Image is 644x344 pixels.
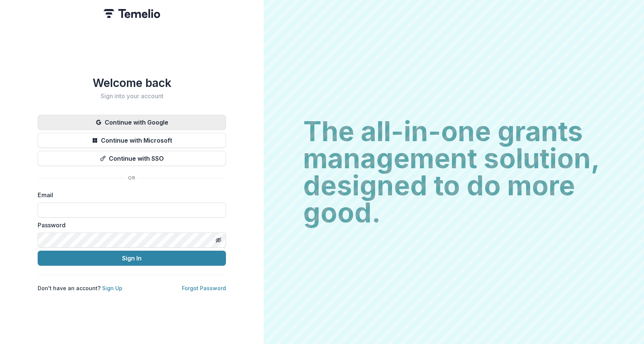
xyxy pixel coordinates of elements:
[38,190,221,199] label: Email
[38,151,226,166] button: Continue with SSO
[38,221,221,230] label: Password
[38,284,122,292] p: Don't have an account?
[212,234,224,246] button: Toggle password visibility
[102,285,122,291] a: Sign Up
[38,251,226,266] button: Sign In
[38,133,226,148] button: Continue with Microsoft
[38,76,226,90] h1: Welcome back
[182,285,226,291] a: Forgot Password
[38,93,226,100] h2: Sign into your account
[38,115,226,130] button: Continue with Google
[104,9,160,18] img: Temelio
